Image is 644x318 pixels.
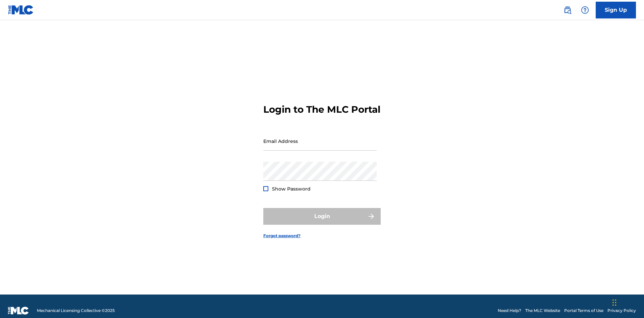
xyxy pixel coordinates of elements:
[612,293,616,313] div: Drag
[263,104,380,115] h3: Login to The MLC Portal
[498,308,521,314] a: Need Help?
[8,5,34,15] img: MLC Logo
[564,308,603,314] a: Portal Terms of Use
[263,233,301,239] a: Forgot password?
[272,186,311,192] span: Show Password
[578,3,592,17] div: Help
[607,308,636,314] a: Privacy Policy
[563,6,572,14] img: search
[8,307,29,315] img: logo
[561,3,574,17] a: Public Search
[37,308,115,314] span: Mechanical Licensing Collective © 2025
[610,286,644,318] iframe: Chat Widget
[525,308,560,314] a: The MLC Website
[596,2,636,18] a: Sign Up
[581,6,589,14] img: help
